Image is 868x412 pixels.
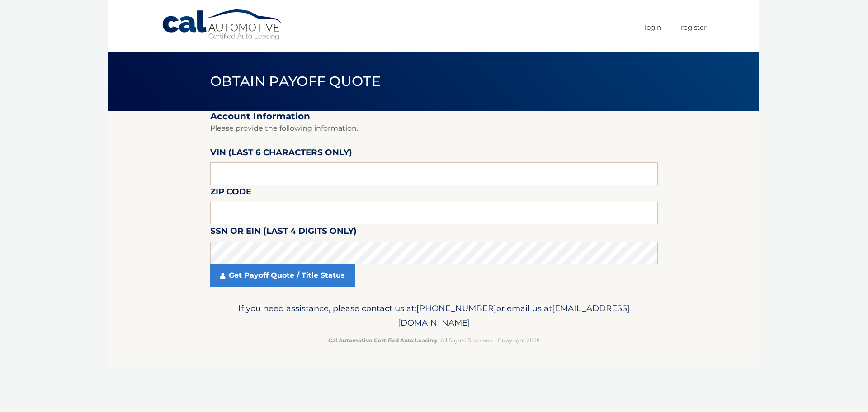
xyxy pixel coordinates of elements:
p: - All Rights Reserved - Copyright 2025 [216,336,652,345]
p: Please provide the following information. [210,122,658,135]
label: SSN or EIN (last 4 digits only) [210,224,357,241]
p: If you need assistance, please contact us at: or email us at [216,301,652,330]
span: [PHONE_NUMBER] [416,303,496,313]
label: Zip Code [210,185,251,202]
span: Obtain Payoff Quote [210,73,381,90]
strong: Cal Automotive Certified Auto Leasing [328,337,437,344]
h2: Account Information [210,111,658,122]
a: Cal Automotive [161,9,283,41]
a: Login [645,20,661,35]
a: Register [681,20,707,35]
label: VIN (last 6 characters only) [210,146,352,162]
a: Get Payoff Quote / Title Status [210,264,355,287]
